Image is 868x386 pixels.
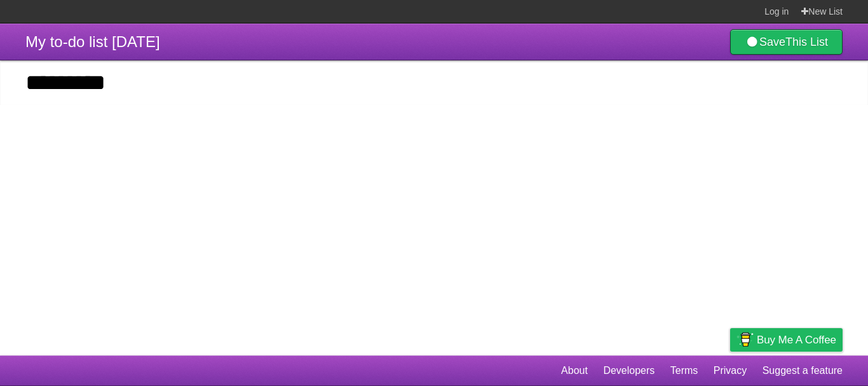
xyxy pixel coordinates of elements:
a: Suggest a feature [763,359,843,383]
b: This List [785,36,828,48]
span: My to-do list [DATE] [25,33,160,50]
a: SaveThis List [730,29,843,55]
img: Buy me a coffee [736,329,754,350]
span: Buy me a coffee [757,329,836,351]
a: Buy me a coffee [730,328,843,352]
a: Privacy [714,359,747,383]
a: Developers [603,359,654,383]
a: About [561,359,588,383]
a: Terms [670,359,698,383]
